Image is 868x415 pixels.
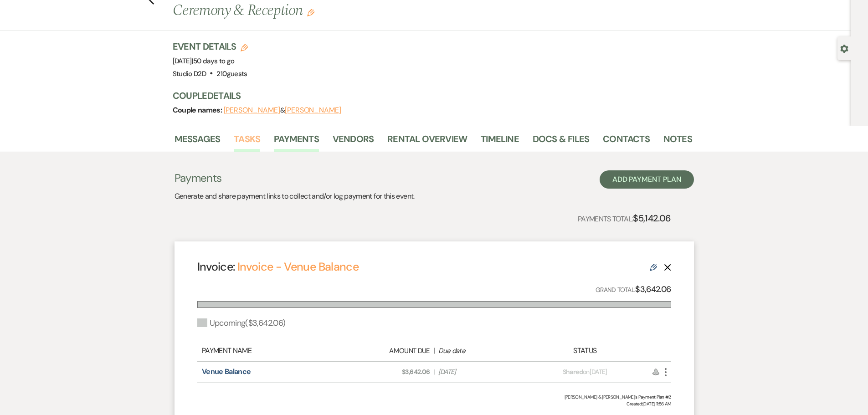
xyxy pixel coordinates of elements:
[433,367,434,377] span: |
[341,345,527,356] div: |
[438,367,522,377] span: [DATE]
[175,132,221,152] a: Messages
[285,107,341,114] button: [PERSON_NAME]
[173,40,248,53] h3: Event Details
[197,317,286,329] div: Upcoming ( $3,642.06 )
[202,367,251,376] a: Venue Balance
[603,132,650,152] a: Contacts
[438,346,522,356] div: Due date
[274,132,319,152] a: Payments
[533,132,589,152] a: Docs & Files
[578,211,671,225] p: Payments Total:
[481,132,519,152] a: Timeline
[527,367,643,377] div: on [DATE]
[346,367,430,377] span: $3,642.06
[600,170,694,189] button: Add Payment Plan
[202,345,341,356] div: Payment Name
[175,190,415,202] p: Generate and share payment links to collect and/or log payment for this event.
[197,259,359,275] h4: Invoice:
[237,259,359,274] a: Invoice - Venue Balance
[197,394,671,400] div: [PERSON_NAME] & [PERSON_NAME]'s Payment Plan #2
[224,106,341,115] span: &
[840,44,848,52] button: Open lead details
[192,56,235,66] span: |
[633,212,671,224] strong: $5,142.06
[173,105,224,115] span: Couple names:
[173,69,206,78] span: Studio D2D
[596,283,671,296] p: Grand Total:
[387,132,467,152] a: Rental Overview
[663,132,692,152] a: Notes
[346,346,430,356] div: Amount Due
[193,56,235,66] span: 50 days to go
[216,69,247,78] span: 210 guests
[175,170,415,186] h3: Payments
[333,132,374,152] a: Vendors
[173,56,235,66] span: [DATE]
[197,400,671,407] span: Created: [DATE] 11:56 AM
[635,284,671,295] strong: $3,642.06
[173,89,683,102] h3: Couple Details
[224,107,280,114] button: [PERSON_NAME]
[563,368,583,376] span: Shared
[307,8,314,16] button: Edit
[234,132,260,152] a: Tasks
[527,345,643,356] div: Status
